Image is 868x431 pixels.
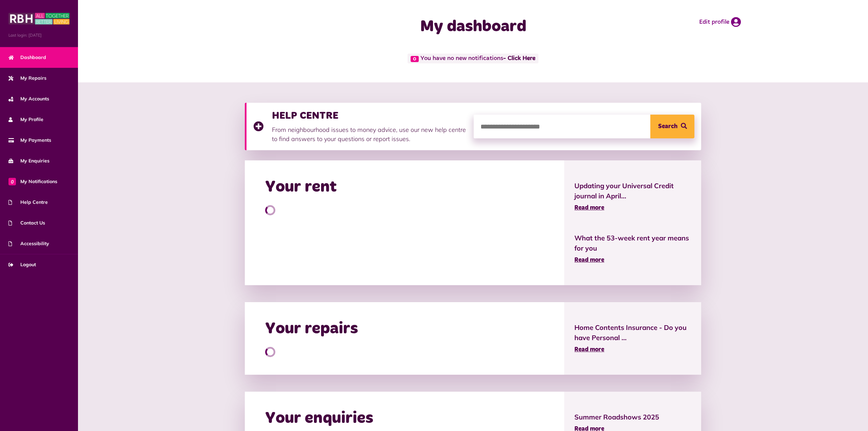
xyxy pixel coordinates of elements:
[8,178,57,185] span: My Notifications
[699,17,741,27] a: Edit profile
[8,178,16,185] span: 0
[574,322,691,354] a: Home Contents Insurance - Do you have Personal ... Read more
[265,319,358,339] h2: Your repairs
[8,116,43,123] span: My Profile
[8,95,49,102] span: My Accounts
[8,32,70,38] span: Last login: [DATE]
[574,181,691,213] a: Updating your Universal Credit journal in April... Read more
[574,233,691,253] span: What the 53-week rent year means for you
[265,409,373,428] h2: Your enquiries
[574,233,691,265] a: What the 53-week rent year means for you Read more
[337,17,609,37] h1: My dashboard
[408,54,538,63] span: You have no new notifications
[272,110,467,122] h3: HELP CENTRE
[8,219,45,227] span: Contact Us
[8,12,70,25] img: MyRBH
[8,240,49,247] span: Accessibility
[574,205,604,211] span: Read more
[8,54,46,61] span: Dashboard
[8,157,50,164] span: My Enquiries
[265,177,337,197] h2: Your rent
[650,115,694,138] button: Search
[574,347,604,353] span: Read more
[411,56,419,62] span: 0
[574,181,691,201] span: Updating your Universal Credit journal in April...
[272,125,467,143] p: From neighbourhood issues to money advice, use our new help centre to find answers to your questi...
[8,261,36,268] span: Logout
[8,75,46,82] span: My Repairs
[8,199,48,206] span: Help Centre
[658,115,677,138] span: Search
[574,257,604,263] span: Read more
[574,322,691,343] span: Home Contents Insurance - Do you have Personal ...
[503,56,535,62] a: - Click Here
[574,412,691,422] span: Summer Roadshows 2025
[8,137,51,144] span: My Payments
